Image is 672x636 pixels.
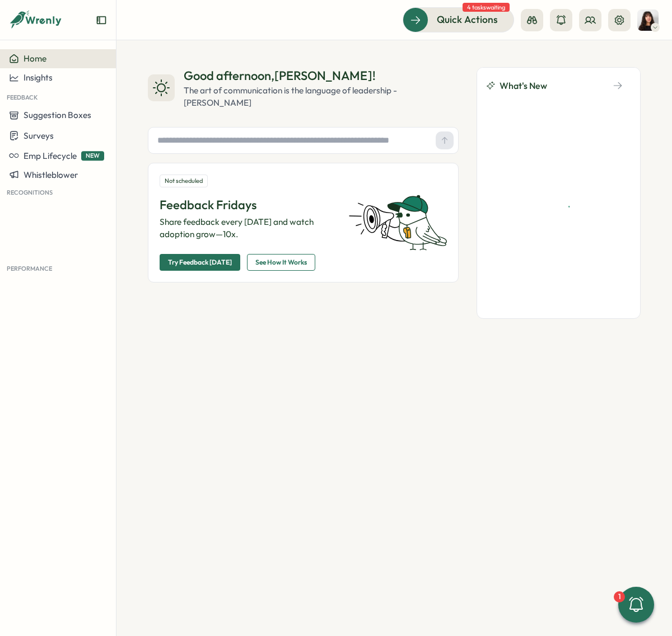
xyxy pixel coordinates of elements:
button: Try Feedback [DATE] [160,254,240,271]
span: Try Feedback [DATE] [168,255,232,270]
span: 4 tasks waiting [463,3,510,12]
div: Not scheduled [160,175,208,187]
span: Insights [24,72,53,83]
p: Share feedback every [DATE] and watch adoption grow—10x. [160,216,335,241]
span: Suggestion Boxes [24,110,91,120]
span: Quick Actions [437,12,498,27]
button: See How It Works [247,254,315,271]
button: 1 [618,587,654,623]
div: The art of communication is the language of leadership - [PERSON_NAME] [184,84,459,109]
p: Feedback Fridays [160,196,335,214]
button: Expand sidebar [96,15,107,26]
div: 1 [614,591,625,602]
span: NEW [81,151,104,161]
span: Surveys [24,130,54,141]
span: What's New [500,79,547,93]
img: Kelly Rosa [637,10,659,31]
span: Emp Lifecycle [24,150,77,161]
span: Whistleblower [24,169,78,180]
button: Quick Actions [403,7,514,32]
span: Home [24,53,46,64]
span: See How It Works [255,255,307,270]
div: Good afternoon , [PERSON_NAME] ! [184,67,459,84]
